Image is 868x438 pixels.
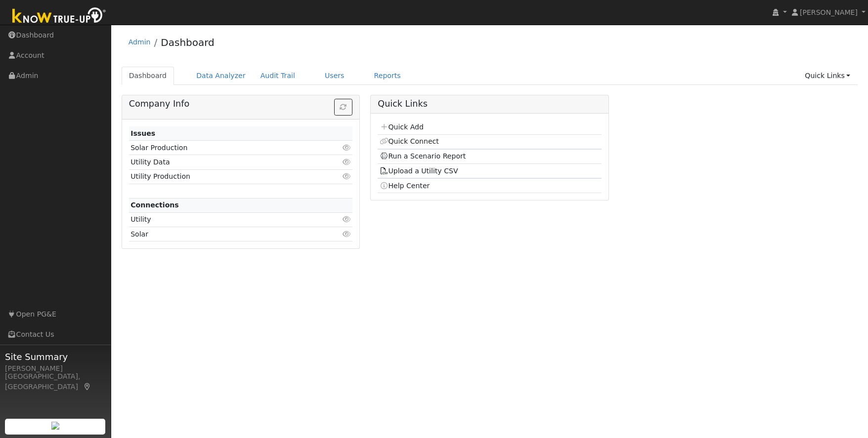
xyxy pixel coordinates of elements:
a: Quick Links [797,67,858,85]
i: Click to view [342,216,351,223]
img: retrieve [51,422,59,430]
td: Solar [129,227,316,241]
td: Solar Production [129,141,316,155]
td: Utility Data [129,155,316,169]
a: Dashboard [161,37,215,48]
div: [PERSON_NAME] [5,363,106,374]
a: Dashboard [122,67,174,85]
span: Site Summary [5,350,106,363]
a: Quick Connect [380,137,439,145]
i: Click to view [342,144,351,151]
a: Admin [129,38,151,46]
a: Quick Add [380,123,424,131]
a: Reports [367,67,408,85]
div: [GEOGRAPHIC_DATA], [GEOGRAPHIC_DATA] [5,371,106,392]
a: Run a Scenario Report [380,152,466,160]
h5: Quick Links [378,99,601,109]
td: Utility Production [129,169,316,184]
a: Data Analyzer [189,67,253,85]
a: Upload a Utility CSV [380,167,458,175]
a: Map [83,383,92,391]
i: Click to view [342,231,351,238]
strong: Issues [130,129,155,137]
strong: Connections [130,201,179,209]
img: Know True-Up [7,5,111,28]
h5: Company Info [129,99,352,109]
i: Click to view [342,159,351,165]
span: [PERSON_NAME] [800,8,858,16]
i: Click to view [342,173,351,180]
a: Help Center [380,182,430,190]
a: Users [317,67,352,85]
td: Utility [129,212,316,227]
a: Audit Trail [253,67,303,85]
